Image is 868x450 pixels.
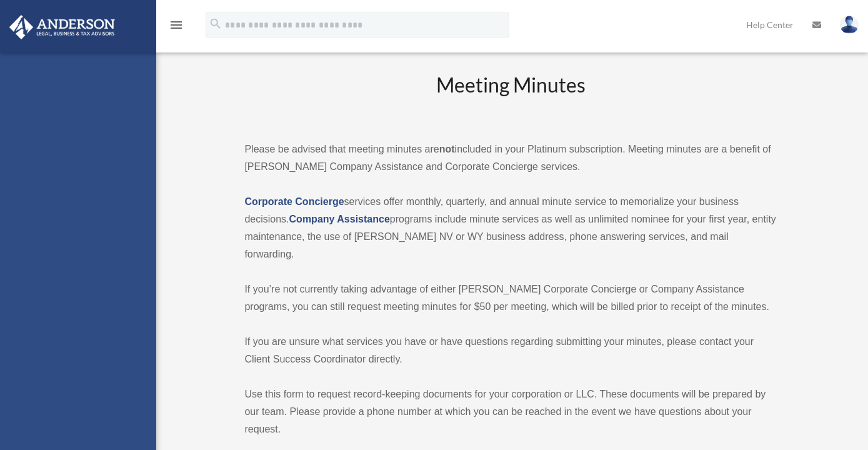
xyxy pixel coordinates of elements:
[244,386,776,438] p: Use this form to request record-keeping documents for your corporation or LLC. These documents wi...
[244,196,344,207] a: Corporate Concierge
[244,71,776,123] h2: Meeting Minutes
[244,141,776,176] p: Please be advised that meeting minutes are included in your Platinum subscription. Meeting minute...
[169,17,184,32] i: menu
[840,16,859,34] img: User Pic
[439,144,455,154] strong: not
[209,17,222,31] i: search
[289,214,390,224] a: Company Assistance
[6,15,119,39] img: Anderson Advisors Platinum Portal
[244,193,776,263] p: services offer monthly, quarterly, and annual minute service to memorialize your business decisio...
[244,281,776,316] p: If you’re not currently taking advantage of either [PERSON_NAME] Corporate Concierge or Company A...
[244,333,776,368] p: If you are unsure what services you have or have questions regarding submitting your minutes, ple...
[169,22,184,32] a: menu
